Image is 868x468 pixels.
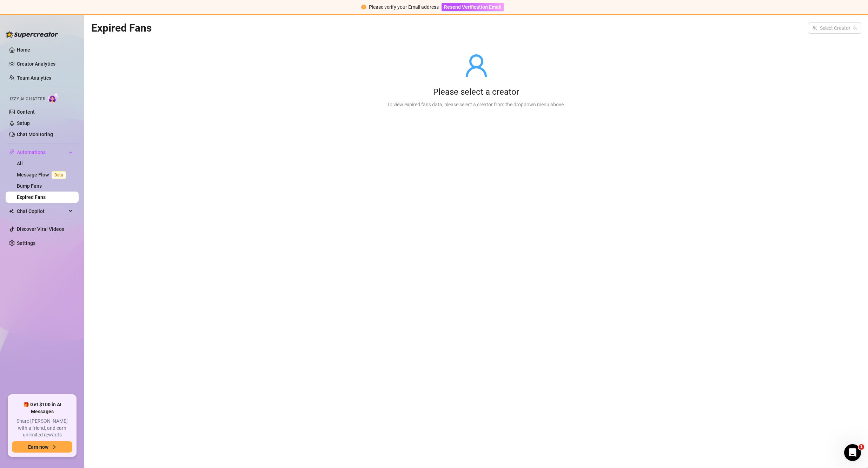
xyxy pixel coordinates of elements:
[844,444,861,461] iframe: Intercom live chat
[17,183,42,189] a: Bump Fans
[464,53,489,78] span: user
[17,226,64,232] a: Discover Viral Videos
[361,5,366,9] span: exclamation-circle
[387,87,565,98] div: Please select a creator
[17,147,67,158] span: Automations
[387,101,565,108] div: To view expired fans data, please select a creator from the dropdown menu above.
[91,20,152,36] article: Expired Fans
[12,441,72,453] button: Earn nowarrow-right
[17,132,53,137] a: Chat Monitoring
[12,401,72,415] span: 🎁 Get $100 in AI Messages
[442,3,504,11] button: Resend Verification Email
[17,240,35,246] a: Settings
[17,161,23,166] a: All
[9,209,14,214] img: Chat Copilot
[52,171,66,179] span: Beta
[17,194,46,200] a: Expired Fans
[9,149,15,155] span: thunderbolt
[12,418,72,439] span: Share [PERSON_NAME] with a friend, and earn unlimited rewards
[17,206,67,217] span: Chat Copilot
[17,47,30,53] a: Home
[28,444,48,450] span: Earn now
[859,444,864,450] span: 1
[17,75,51,81] a: Team Analytics
[10,96,45,102] span: Izzy AI Chatter
[369,3,439,11] div: Please verify your Email address
[48,93,59,103] img: AI Chatter
[17,109,35,115] a: Content
[17,172,69,178] a: Message FlowBeta
[444,4,502,10] span: Resend Verification Email
[17,120,30,126] a: Setup
[853,26,857,30] span: team
[51,444,56,449] span: arrow-right
[6,31,58,38] img: logo-BBDzfeDw.svg
[17,58,73,69] a: Creator Analytics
